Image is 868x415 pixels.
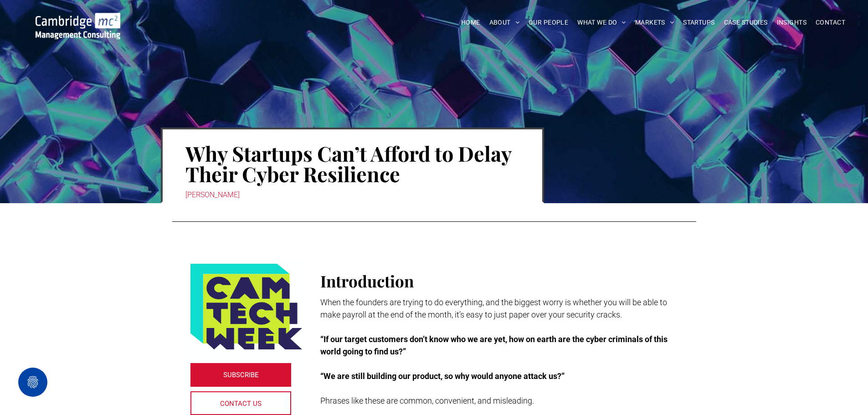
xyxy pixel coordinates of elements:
[772,15,811,30] a: INSIGHTS
[719,15,772,30] a: CASE STUDIES
[190,391,292,415] a: CONTACT US
[220,392,262,415] span: CONTACT US
[524,15,573,30] a: OUR PEOPLE
[320,371,565,381] strong: “We are still building our product, so why would anyone attack us?”
[36,13,120,39] img: Go to Homepage
[457,15,485,30] a: HOME
[36,14,120,24] a: Your Business Transformed | Cambridge Management Consulting
[223,364,259,386] span: SUBSCRIBE
[631,15,678,30] a: MARKETS
[573,15,631,30] a: WHAT WE DO
[811,15,850,30] a: CONTACT
[185,189,519,201] div: [PERSON_NAME]
[190,363,292,387] a: SUBSCRIBE
[678,15,719,30] a: STARTUPS
[320,270,414,292] span: Introduction
[320,334,668,356] strong: “If our target customers don’t know who we are yet, how on earth are the cyber criminals of this ...
[185,142,519,185] h1: Why Startups Can’t Afford to Delay Their Cyber Resilience
[320,297,667,319] span: When the founders are trying to do everything, and the biggest worry is whether you will be able ...
[190,264,302,349] img: Logo featuring the words CAM TECH WEEK in bold, dark blue letters on a yellow-green background, w...
[320,396,534,405] span: Phrases like these are common, convenient, and misleading.
[485,15,524,30] a: ABOUT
